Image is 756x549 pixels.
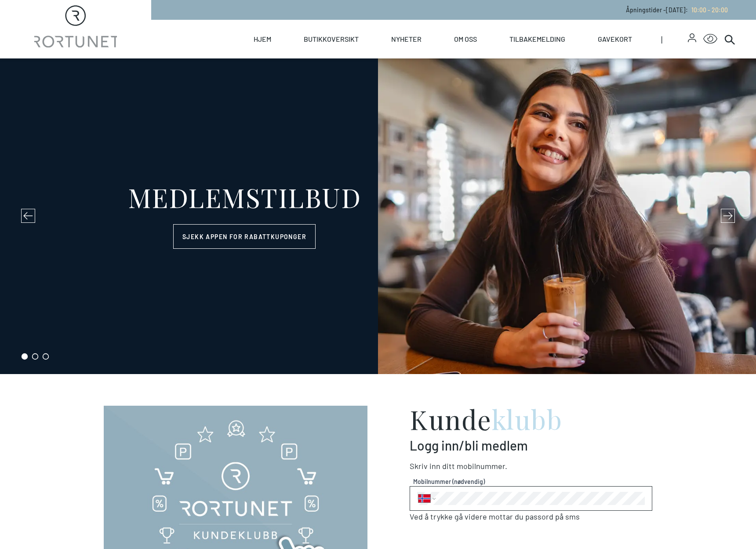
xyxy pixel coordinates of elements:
[410,406,652,432] h2: Kunde
[626,5,728,15] p: Åpningstider - [DATE] :
[509,20,565,58] a: Tilbakemelding
[413,477,649,486] span: Mobilnummer (nødvendig)
[492,401,563,436] span: klubb
[173,224,316,249] a: Sjekk appen for rabattkuponger
[661,20,688,58] span: |
[304,20,359,58] a: Butikkoversikt
[703,32,717,46] button: Open Accessibility Menu
[454,20,477,58] a: Om oss
[410,511,652,523] p: Ved å trykke gå videre mottar du passord på sms
[598,20,632,58] a: Gavekort
[457,461,507,471] span: Mobilnummer .
[410,437,652,453] p: Logg inn/bli medlem
[410,460,652,472] p: Skriv inn ditt
[391,20,422,58] a: Nyheter
[128,184,361,210] div: MEDLEMSTILBUD
[688,6,728,14] a: 10:00 - 20:00
[254,20,271,58] a: Hjem
[691,6,728,14] span: 10:00 - 20:00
